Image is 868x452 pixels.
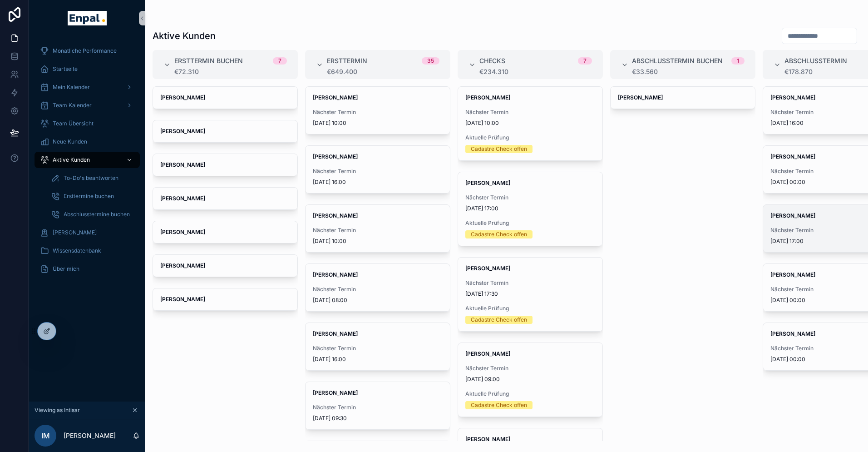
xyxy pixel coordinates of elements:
a: Über mich [35,261,140,277]
h1: Aktive Kunden [153,30,216,42]
div: €33.560 [632,68,745,75]
span: Monatliche Performance [53,47,117,55]
strong: [PERSON_NAME] [465,94,510,101]
strong: [PERSON_NAME] [465,265,510,272]
span: Nächster Termin [313,227,443,234]
strong: [PERSON_NAME] [313,271,358,278]
span: Aktive Kunden [53,156,90,164]
a: [PERSON_NAME]Nächster Termin[DATE] 17:30Aktuelle PrüfungCadastre Check offen [458,257,603,332]
strong: [PERSON_NAME] [160,296,205,303]
span: [DATE] 10:00 [465,119,595,127]
span: Über mich [53,265,79,273]
div: 7 [278,57,281,65]
div: Cadastre Check offen [471,230,527,238]
div: Cadastre Check offen [471,316,527,324]
span: [DATE] 16:00 [313,179,443,186]
span: To-Do's beantworten [64,174,118,182]
a: [PERSON_NAME] [153,187,298,210]
strong: [PERSON_NAME] [160,128,205,134]
div: scrollable content [29,36,145,289]
a: [PERSON_NAME]Nächster Termin[DATE] 09:00Aktuelle PrüfungCadastre Check offen [458,343,603,417]
a: [PERSON_NAME]Nächster Termin[DATE] 10:00 [305,86,450,134]
div: Cadastre Check offen [471,145,527,153]
a: [PERSON_NAME]Nächster Termin[DATE] 17:00Aktuelle PrüfungCadastre Check offen [458,172,603,246]
img: App logo [68,11,106,25]
span: [PERSON_NAME] [53,229,97,236]
a: [PERSON_NAME] [153,254,298,277]
div: Cadastre Check offen [471,401,527,409]
span: Aktuelle Prüfung [465,305,595,312]
strong: [PERSON_NAME] [770,212,815,219]
span: Nächster Termin [313,286,443,293]
a: Monatliche Performance [35,43,140,59]
a: [PERSON_NAME]Nächster Termin[DATE] 16:00 [305,323,450,371]
strong: [PERSON_NAME] [160,228,205,235]
div: €72.310 [174,68,287,75]
a: [PERSON_NAME]Nächster Termin[DATE] 10:00Aktuelle PrüfungCadastre Check offen [458,86,603,161]
strong: [PERSON_NAME] [465,179,510,186]
span: Wissensdatenbank [53,247,101,254]
span: [DATE] 08:00 [313,297,443,304]
a: [PERSON_NAME] [153,154,298,176]
a: Mein Kalender [35,79,140,95]
strong: [PERSON_NAME] [465,350,510,357]
strong: [PERSON_NAME] [770,271,815,278]
span: Nächster Termin [465,194,595,201]
span: Nächster Termin [465,109,595,116]
strong: [PERSON_NAME] [313,212,358,219]
a: Team Kalender [35,97,140,114]
strong: [PERSON_NAME] [160,195,205,202]
a: Neue Kunden [35,134,140,150]
strong: [PERSON_NAME] [313,153,358,160]
span: Checks [479,56,505,65]
span: Nächster Termin [465,279,595,287]
span: Team Kalender [53,102,92,109]
span: [DATE] 10:00 [313,238,443,245]
a: Startseite [35,61,140,77]
strong: [PERSON_NAME] [770,94,815,101]
div: 35 [427,57,434,65]
span: Abschlusstermine buchen [64,211,130,218]
strong: [PERSON_NAME] [160,262,205,269]
a: Ersttermine buchen [45,188,140,204]
span: Aktuelle Prüfung [465,390,595,397]
span: Abschlusstermin [784,56,847,65]
span: Aktuelle Prüfung [465,219,595,227]
span: Ersttermin [327,56,367,65]
div: €234.310 [479,68,592,75]
a: Abschlusstermine buchen [45,206,140,223]
span: Viewing as Intisar [35,407,80,414]
a: [PERSON_NAME]Nächster Termin[DATE] 09:30 [305,382,450,430]
span: Mein Kalender [53,84,90,91]
strong: [PERSON_NAME] [770,153,815,160]
a: [PERSON_NAME]Nächster Termin[DATE] 10:00 [305,204,450,253]
a: [PERSON_NAME] [153,288,298,311]
a: [PERSON_NAME]Nächster Termin[DATE] 08:00 [305,263,450,312]
strong: [PERSON_NAME] [313,389,358,396]
strong: [PERSON_NAME] [160,161,205,168]
span: [DATE] 17:30 [465,290,595,298]
a: To-Do's beantworten [45,170,140,186]
span: Abschlusstermin buchen [632,56,723,65]
span: IM [41,430,50,441]
div: 7 [583,57,587,65]
span: Startseite [53,65,78,73]
span: [DATE] 09:30 [313,415,443,422]
span: Nächster Termin [313,404,443,411]
strong: [PERSON_NAME] [465,436,510,442]
a: [PERSON_NAME] [610,86,755,109]
div: €649.400 [327,68,439,75]
span: [DATE] 10:00 [313,119,443,127]
strong: [PERSON_NAME] [313,94,358,101]
a: [PERSON_NAME] [153,86,298,109]
span: Ersttermine buchen [64,193,114,200]
span: Nächster Termin [465,365,595,372]
a: Team Übersicht [35,115,140,132]
span: Neue Kunden [53,138,87,145]
a: Aktive Kunden [35,152,140,168]
a: [PERSON_NAME] [153,221,298,243]
span: Nächster Termin [313,168,443,175]
p: [PERSON_NAME] [64,431,116,440]
strong: [PERSON_NAME] [313,330,358,337]
a: [PERSON_NAME]Nächster Termin[DATE] 16:00 [305,145,450,194]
